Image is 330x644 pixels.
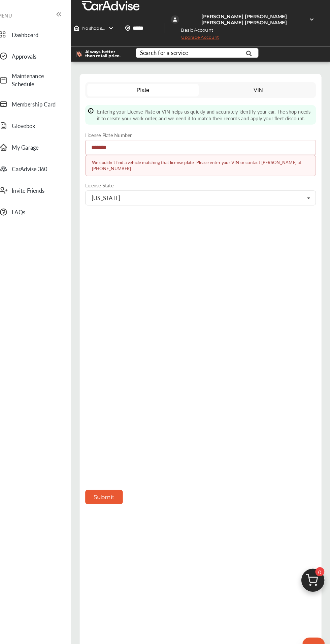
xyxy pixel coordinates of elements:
[85,50,90,55] img: dollor_label_vector.a70140d1.svg
[6,113,72,130] a: Glovebox
[8,12,22,18] span: MENU
[176,15,184,23] img: jVpblrzwTbfkPYzPPzSLxeg0AAAAASUVORK5CYII=
[176,26,222,33] span: Basic Account
[176,33,222,42] span: Upgrade Account
[22,118,69,126] span: Glovebox
[99,189,127,194] div: [US_STATE]
[206,81,314,93] a: VIN
[22,70,69,85] span: Maintenance Schedule
[93,48,131,56] span: Always better than retail price.
[93,127,316,134] label: License Plate Number
[96,104,101,110] img: info-Icon.6181e609.svg
[6,25,72,42] a: Dashboard
[303,617,325,639] iframe: Botón para iniciar la ventana de mensajería
[297,547,329,580] img: cart_icon.3d0951e8.svg
[115,25,121,30] img: header-down-arrow.9dd2ce7d.svg
[6,45,72,63] a: Approvals
[170,22,170,32] img: header-divider.bc55588e.svg
[90,25,112,30] span: No shop selected
[309,16,315,22] img: WGsFRI8htEPBVLJbROoPRyZpYNWhNONpIPPETTm6eUC0GeLEiAAAAAElFTkSuQmCC
[6,134,72,151] a: My Garage
[93,474,129,488] button: Submit
[22,181,69,188] span: Invite Friends
[131,25,137,30] img: location_vector.a44bc228.svg
[6,66,72,89] a: Maintenance Schedule
[22,51,69,58] span: Approvals
[22,202,69,209] span: FAQs
[6,155,72,172] a: CarAdvise 360
[93,150,316,171] div: We couldn’t find a vehicle matching that license plate. Please enter your VIN or contact [PERSON_...
[22,160,69,167] span: CarAdvise 360
[316,549,324,558] span: 0
[22,139,69,147] span: My Garage
[95,81,203,93] a: Plate
[146,49,192,54] div: Search for a service
[93,176,316,183] label: License State
[6,196,72,214] a: FAQs
[93,102,316,121] div: Entering your License Plate or VIN helps us quickly and accurately identify your car. The shop ne...
[6,176,72,193] a: Invite Friends
[186,13,308,25] div: [PERSON_NAME] [PERSON_NAME] [PERSON_NAME] [PERSON_NAME]
[82,25,87,30] img: header-home-logo.8d720a4f.svg
[22,30,69,37] span: Dashboard
[6,92,72,110] a: Membership Card
[22,97,69,105] span: Membership Card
